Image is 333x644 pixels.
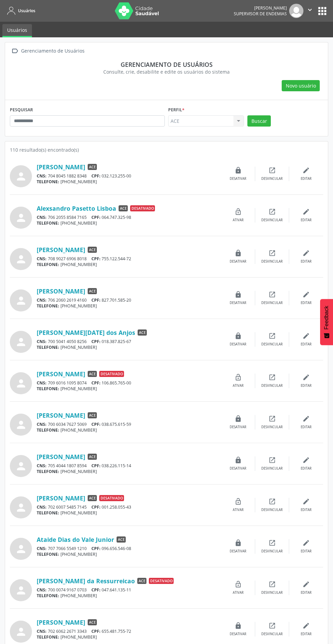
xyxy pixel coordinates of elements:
div: 706 2055 8584 7165 064.747.325-98 [37,214,221,220]
div: Editar [301,632,312,637]
button: Novo usuário [282,80,320,92]
a: [PERSON_NAME] [37,246,85,253]
span: CNS: [37,173,47,179]
span: CNS: [37,297,47,303]
i: edit [302,249,310,257]
span: Desativado [99,371,124,377]
span: CPF: [91,214,101,220]
div: 709 6016 1095 8074 106.865.765-00 [37,380,221,386]
div: Editar [301,590,312,595]
div: 708 9027 6906 8018 755.122.544-72 [37,256,221,262]
div: Ativar [233,508,244,512]
i:  [306,6,314,14]
a: Ataide Dias do Vale Junior [37,536,114,543]
div: [PHONE_NUMBER] [37,179,221,185]
i: person [15,460,27,472]
span: CNS: [37,463,47,469]
i: edit [302,291,310,298]
span: CPF: [91,339,101,344]
i: lock [234,291,242,298]
a: [PERSON_NAME] da Ressurreicao [37,577,135,585]
span: CPF: [91,421,101,427]
span: TELEFONE: [37,386,59,392]
div: Editar [301,218,312,223]
span: TELEFONE: [37,551,59,557]
i: lock [234,332,242,340]
span: TELEFONE: [37,220,59,226]
div: Desativar [230,259,246,264]
label: Perfil [168,105,185,115]
span: CPF: [91,380,101,386]
i: person [15,336,27,348]
span: TELEFONE: [37,179,59,185]
i: lock [234,249,242,257]
div: Desativar [230,425,246,430]
span: ACE [88,495,97,501]
div: Desvincular [261,259,283,264]
span: ACE [119,205,128,211]
label: PESQUISAR [10,105,33,115]
a: [PERSON_NAME] [37,287,85,295]
i: open_in_new [268,332,276,340]
div: Editar [301,466,312,471]
span: Supervisor de Endemias [234,11,287,17]
i: lock [234,622,242,629]
span: ACE [88,164,97,170]
span: ACE [88,247,97,253]
div: Gerenciamento de usuários [15,61,318,68]
div: Desativar [230,176,246,181]
span: CPF: [91,628,101,634]
i: person [15,419,27,431]
div: Gerenciamento de Usuários [20,46,86,56]
a: Usuários [2,24,32,37]
span: ACE [88,454,97,460]
div: Editar [301,508,312,512]
div: Editar [301,259,312,264]
div: Editar [301,176,312,181]
div: Desvincular [261,342,283,347]
i: lock_open [234,498,242,505]
i: lock [234,539,242,547]
span: ACE [88,288,97,294]
span: CNS: [37,504,47,510]
div: [PERSON_NAME] [234,5,287,11]
span: ACE [88,412,97,418]
div: [PHONE_NUMBER] [37,634,221,640]
span: CNS: [37,214,47,220]
span: Feedback [323,306,330,329]
div: [PHONE_NUMBER] [37,344,221,350]
div: 705 4044 1807 8594 038.226.115-14 [37,463,221,469]
span: ACE [88,371,97,377]
span: CNS: [37,628,47,634]
i: lock_open [234,208,242,215]
a: [PERSON_NAME][DATE] dos Anjos [37,329,135,336]
i: lock [234,456,242,464]
span: TELEFONE: [37,262,59,267]
i: open_in_new [268,622,276,629]
i: edit [302,167,310,174]
div: Desativar [230,632,246,637]
span: Novo usuário [286,82,316,89]
a: Usuários [5,5,35,16]
span: Desativado [130,205,155,211]
i: open_in_new [268,539,276,547]
div: Editar [301,549,312,554]
button: Feedback - Mostrar pesquisa [320,299,333,345]
div: [PHONE_NUMBER] [37,262,221,267]
div: Editar [301,425,312,430]
span: TELEFONE: [37,344,59,350]
div: 706 2060 2619 4160 827.701.585-20 [37,297,221,303]
i: edit [302,581,310,588]
div: 110 resultado(s) encontrado(s) [10,146,323,153]
i: edit [302,456,310,464]
span: TELEFONE: [37,427,59,433]
a: [PERSON_NAME] [37,163,85,171]
div: [PHONE_NUMBER] [37,220,221,226]
i: open_in_new [268,167,276,174]
i: edit [302,332,310,340]
div: [PHONE_NUMBER] [37,593,221,599]
div: Ativar [233,383,244,388]
span: TELEFONE: [37,634,59,640]
span: ACE [88,619,97,625]
div: Ativar [233,590,244,595]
